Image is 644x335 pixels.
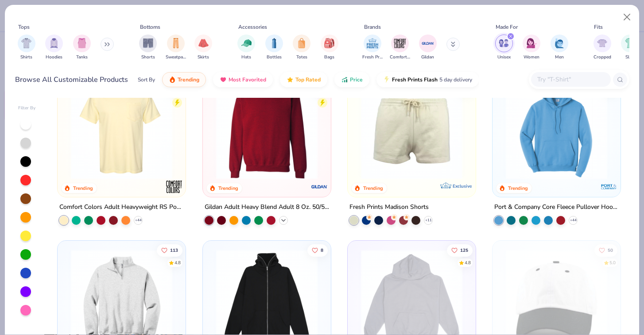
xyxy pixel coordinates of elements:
span: Bottles [267,54,282,61]
span: Shirts [20,54,32,61]
div: filter for Shirts [18,35,35,61]
button: filter button [139,35,157,61]
span: Trending [178,76,199,83]
button: Like [594,244,617,256]
div: filter for Shorts [139,35,157,61]
span: Sweatpants [166,54,186,61]
span: Women [524,54,539,61]
img: trending.gif [169,76,176,83]
div: Fresh Prints Madison Shorts [349,202,429,213]
div: filter for Hats [237,35,255,61]
img: 4c43767e-b43d-41ae-ac30-96e6ebada8dd [322,77,432,179]
span: 113 [170,248,178,252]
button: Most Favorited [213,72,273,87]
button: filter button [194,35,212,61]
div: filter for Skirts [194,35,212,61]
div: Made For [496,23,518,31]
span: Top Rated [295,76,321,83]
span: Men [555,54,564,61]
div: filter for Women [523,35,540,61]
img: Skirts Image [198,38,209,48]
span: Unisex [497,54,511,61]
div: filter for Unisex [495,35,513,61]
span: Shorts [141,54,155,61]
div: filter for Hoodies [45,35,63,61]
img: Unisex Image [499,38,509,48]
div: Port & Company Core Fleece Pullover Hooded Sweatshirt [494,202,619,213]
img: Men Image [555,38,564,48]
button: Top Rated [280,72,327,87]
span: Most Favorited [229,76,266,83]
span: + 44 [570,218,577,223]
img: 0b36415c-0ef8-46e2-923f-33ab1d72e329 [467,77,577,179]
div: Bottoms [140,23,160,31]
div: filter for Gildan [419,35,437,61]
button: filter button [237,35,255,61]
img: Bags Image [324,38,334,48]
button: Fresh Prints Flash5 day delivery [376,72,479,87]
img: 1593a31c-dba5-4ff5-97bf-ef7c6ca295f9 [501,77,612,179]
div: 4.8 [465,259,471,266]
button: filter button [18,35,35,61]
button: Trending [162,72,206,87]
img: Comfort Colors logo [166,178,183,196]
span: 5 day delivery [439,75,472,85]
img: most_fav.gif [220,76,227,83]
div: 5.0 [609,259,616,266]
img: Comfort Colors Image [393,37,407,50]
div: filter for Bags [321,35,338,61]
button: Price [334,72,369,87]
span: Exclusive [453,183,472,189]
button: filter button [594,35,611,61]
span: Hats [241,54,251,61]
div: filter for Cropped [594,35,611,61]
span: Skirts [198,54,209,61]
img: 57e454c6-5c1c-4246-bc67-38b41f84003c [357,77,467,179]
button: filter button [45,35,63,61]
button: filter button [362,35,383,61]
span: + 11 [425,218,431,223]
div: filter for Slim [621,35,639,61]
span: Bags [324,54,334,61]
button: filter button [265,35,283,61]
span: Gildan [421,54,434,61]
span: Totes [296,54,307,61]
span: Price [350,76,363,83]
div: filter for Sweatpants [166,35,186,61]
button: filter button [166,35,186,61]
img: Shirts Image [21,38,31,48]
button: Like [447,244,473,256]
button: filter button [321,35,338,61]
button: filter button [621,35,639,61]
span: Cropped [594,54,611,61]
div: Fits [594,23,603,31]
span: Fresh Prints Flash [392,76,438,83]
img: Tanks Image [77,38,87,48]
img: Sweatpants Image [171,38,181,48]
button: filter button [495,35,513,61]
div: Gildan Adult Heavy Blend Adult 8 Oz. 50/50 Fleece Crew [205,202,329,213]
span: Hoodies [46,54,62,61]
img: TopRated.gif [287,76,294,83]
button: filter button [293,35,310,61]
div: Comfort Colors Adult Heavyweight RS Pocket T-Shirt [59,202,184,213]
button: Like [307,244,327,256]
img: Gildan logo [310,178,328,196]
img: Hats Image [241,38,252,48]
img: Totes Image [297,38,306,48]
button: filter button [523,35,540,61]
img: Port & Company logo [600,178,618,196]
div: filter for Fresh Prints [362,35,383,61]
span: Comfort Colors [390,54,410,61]
div: Browse All Customizable Products [15,74,128,85]
img: Shorts Image [143,38,153,48]
span: 50 [608,248,613,252]
img: Bottles Image [269,38,279,48]
img: Slim Image [625,38,635,48]
div: Sort By [138,76,155,84]
div: filter for Men [551,35,568,61]
img: flash.gif [383,76,390,83]
button: filter button [551,35,568,61]
button: filter button [390,35,410,61]
div: Tops [18,23,30,31]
